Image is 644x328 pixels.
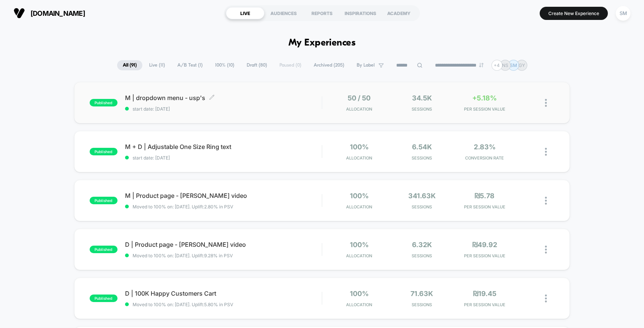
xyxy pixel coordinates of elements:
span: Allocation [346,106,372,112]
span: [DOMAIN_NAME] [31,9,85,17]
span: 100% ( 10 ) [209,60,240,70]
div: REPORTS [303,7,341,19]
span: PER SESSION VALUE [455,106,514,112]
span: Sessions [392,155,451,161]
button: SM [613,6,633,21]
p: NS [502,62,508,68]
span: 34.5k [412,94,432,102]
span: 341.63k [408,192,436,200]
span: 100% [350,143,369,151]
span: Moved to 100% on: [DATE] . Uplift: 9.28% in PSV [133,253,233,258]
span: Live ( 11 ) [143,60,171,70]
div: ACADEMY [380,7,418,19]
span: Sessions [392,302,451,307]
span: Sessions [392,253,451,258]
span: PER SESSION VALUE [455,302,514,307]
span: published [90,197,118,204]
span: ₪49.92 [472,241,497,249]
span: By Label [357,62,375,68]
span: Allocation [346,253,372,258]
span: published [90,99,118,106]
span: Allocation [346,302,372,307]
span: PER SESSION VALUE [455,253,514,258]
span: Moved to 100% on: [DATE] . Uplift: 2.80% in PSV [133,204,233,210]
span: 100% [350,192,369,200]
span: Moved to 100% on: [DATE] . Uplift: 5.80% in PSV [133,302,233,307]
span: Sessions [392,106,451,112]
span: 6.54k [412,143,432,151]
span: 50 / 50 [348,94,371,102]
span: ₪19.45 [473,290,496,298]
div: INSPIRATIONS [341,7,380,19]
button: Create New Experience [540,7,608,20]
span: published [90,148,118,155]
span: 6.32k [412,241,432,249]
img: close [545,197,547,205]
span: Archived ( 205 ) [308,60,350,70]
span: Sessions [392,204,451,210]
span: M + D | Adjustable One Size Ring text [125,143,322,150]
span: published [90,246,118,253]
span: start date: [DATE] [125,106,322,112]
span: M | dropdown menu - usp's [125,94,322,102]
span: start date: [DATE] [125,155,322,161]
img: Visually logo [14,8,25,19]
span: All ( 91 ) [117,60,142,70]
p: SM [510,62,517,68]
span: ₪5.78 [475,192,494,200]
span: M | Product page - [PERSON_NAME] video [125,192,322,199]
div: SM [616,6,630,21]
span: D | 100K Happy Customers Cart [125,290,322,297]
span: PER SESSION VALUE [455,204,514,210]
span: Draft ( 80 ) [241,60,273,70]
img: close [545,148,547,156]
p: GY [519,62,525,68]
span: 2.83% [474,143,496,151]
div: + 4 [491,60,502,71]
span: 71.63k [411,290,433,298]
img: close [545,295,547,302]
div: AUDIENCES [264,7,303,19]
span: Allocation [346,155,372,161]
h1: My Experiences [288,38,356,49]
img: close [545,246,547,254]
span: A/B Test ( 1 ) [172,60,208,70]
button: [DOMAIN_NAME] [11,7,87,19]
span: 100% [350,241,369,249]
img: close [545,99,547,107]
span: Allocation [346,204,372,210]
span: +5.18% [472,94,497,102]
span: 100% [350,290,369,298]
img: end [479,63,484,67]
span: published [90,295,118,302]
span: D | Product page - [PERSON_NAME] video [125,241,322,248]
span: CONVERSION RATE [455,155,514,161]
div: LIVE [226,7,264,19]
